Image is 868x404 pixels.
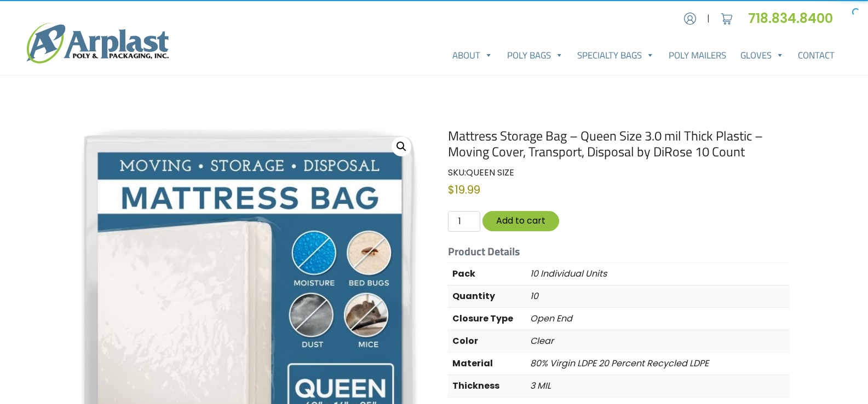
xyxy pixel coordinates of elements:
img: logo [26,23,169,63]
a: View full-screen image gallery [392,137,411,156]
span: SKU: [448,166,514,179]
table: Product Details [448,262,789,397]
span: | [707,12,710,25]
th: Pack [448,262,530,285]
p: Clear [530,330,789,352]
p: 3 MIL [530,375,789,397]
p: 10 Individual Units [530,263,789,285]
input: Qty [448,211,480,232]
th: Color [448,330,530,352]
button: Add to cart [482,211,559,231]
span: $ [448,182,455,197]
bdi: 19.99 [448,182,480,197]
th: Closure Type [448,307,530,330]
a: Poly Bags [500,44,571,66]
p: 80% Virgin LDPE 20 Percent Recycled LDPE [530,353,789,374]
th: Quantity [448,285,530,307]
h1: Mattress Storage Bag – Queen Size 3.0 mil Thick Plastic – Moving Cover, Transport, Disposal by Di... [448,128,789,160]
a: Gloves [733,44,791,66]
th: Thickness [448,374,530,397]
h5: Product Details [448,245,789,258]
a: Specialty Bags [571,44,662,66]
p: Open End [530,308,789,330]
a: Poly Mailers [662,44,733,66]
a: About [445,44,500,66]
th: Material [448,352,530,374]
p: 10 [530,285,789,307]
a: 718.834.8400 [748,9,842,27]
a: Contact [791,44,842,66]
span: QUEEN SIZE [466,166,514,179]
